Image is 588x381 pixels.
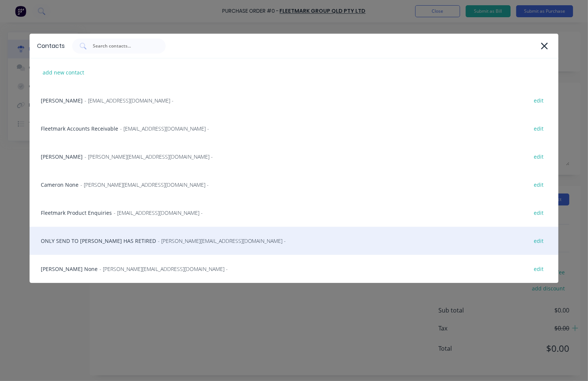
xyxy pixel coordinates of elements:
[85,97,174,104] span: - [EMAIL_ADDRESS][DOMAIN_NAME] -
[30,227,559,255] div: ONLY SEND TO [PERSON_NAME] HAS RETIRED
[92,42,154,50] input: Search contacts...
[80,181,209,189] span: - [PERSON_NAME][EMAIL_ADDRESS][DOMAIN_NAME] -
[85,153,213,161] span: - [PERSON_NAME][EMAIL_ADDRESS][DOMAIN_NAME] -
[30,115,559,143] div: Fleetmark Accounts Receivable
[530,207,547,219] div: edit
[530,263,547,275] div: edit
[30,86,559,115] div: [PERSON_NAME]
[39,67,88,78] div: add new contact
[530,179,547,190] div: edit
[30,199,559,227] div: Fleetmark Product Enquiries
[158,237,286,245] span: - [PERSON_NAME][EMAIL_ADDRESS][DOMAIN_NAME] -
[30,255,559,283] div: [PERSON_NAME] None
[30,171,559,199] div: Cameron None
[114,209,203,217] span: - [EMAIL_ADDRESS][DOMAIN_NAME] -
[37,42,65,51] div: Contacts
[530,235,547,247] div: edit
[530,123,547,134] div: edit
[30,143,559,171] div: [PERSON_NAME]
[530,151,547,162] div: edit
[99,265,228,273] span: - [PERSON_NAME][EMAIL_ADDRESS][DOMAIN_NAME] -
[120,125,209,132] span: - [EMAIL_ADDRESS][DOMAIN_NAME] -
[530,95,547,106] div: edit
